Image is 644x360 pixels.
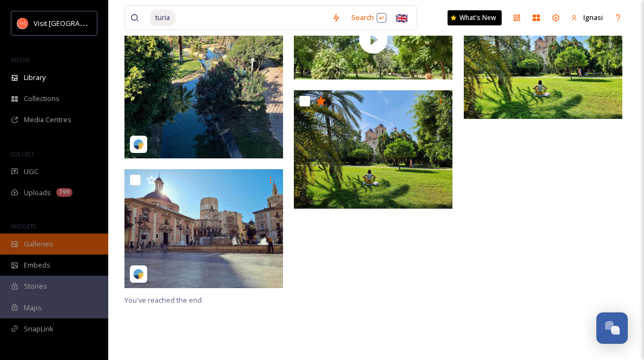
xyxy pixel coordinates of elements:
span: Visit [GEOGRAPHIC_DATA] [34,18,117,28]
img: ext_1697803848.892384_aliciabea@objetivoviajar.com-Jardin del Turia horizontal.jpg [294,90,452,209]
img: snapsea-logo.png [133,139,144,150]
span: Media Centres [24,115,71,125]
span: WIDGETS [11,222,36,230]
span: Maps [24,303,42,313]
a: Ignasi [566,7,608,28]
span: COLLECT [11,150,34,158]
a: What's New [448,10,502,25]
img: download.png [17,18,28,29]
span: Uploads [24,188,51,198]
div: Search [346,7,392,28]
span: Ignasi [583,12,603,22]
span: Stories [24,281,47,291]
span: SnapLink [24,324,54,334]
div: 🇬🇧 [392,8,411,28]
button: Open Chat [596,312,628,344]
span: Embeds [24,260,50,270]
img: snapsea-logo.png [133,269,144,279]
span: Galleries [24,239,53,249]
span: MEDIA [11,56,30,64]
span: Collections [24,94,60,104]
span: You've reached the end [124,295,202,305]
span: UGC [24,166,38,177]
img: sharkmike87-18165504955293910.jpg [124,169,283,288]
span: Library [24,72,45,83]
span: turia [150,10,175,25]
div: 799 [56,188,73,197]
